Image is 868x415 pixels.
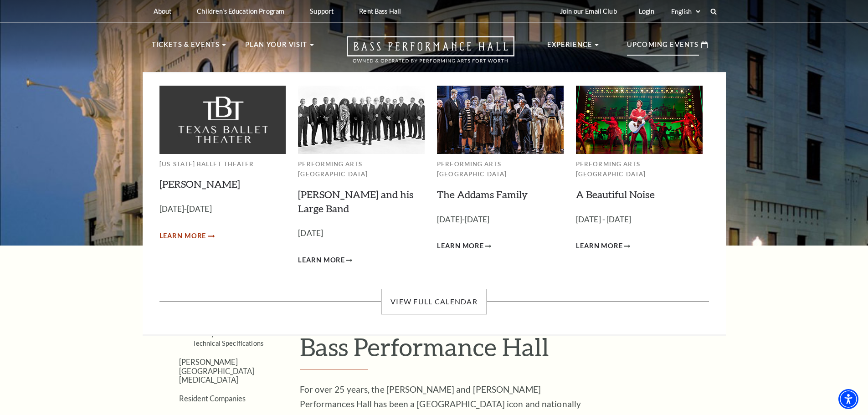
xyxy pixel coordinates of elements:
[381,289,487,314] a: View Full Calendar
[314,36,547,72] a: Open this option
[576,213,703,226] p: [DATE] - [DATE]
[298,255,345,266] span: Learn More
[437,159,564,179] p: Performing Arts [GEOGRAPHIC_DATA]
[437,241,491,252] a: Learn More The Addams Family
[437,188,528,200] a: The Addams Family
[159,203,286,216] p: [DATE]-[DATE]
[179,358,254,384] a: [PERSON_NAME][GEOGRAPHIC_DATA][MEDICAL_DATA]
[298,255,352,266] a: Learn More Lyle Lovett and his Large Band
[298,188,413,215] a: [PERSON_NAME] and his Large Band
[159,231,206,242] span: Learn More
[159,178,240,190] a: [PERSON_NAME]
[179,394,246,403] a: Resident Companies
[576,241,630,252] a: Learn More A Beautiful Noise
[298,86,425,154] img: Performing Arts Fort Worth
[154,7,172,15] p: About
[197,7,284,15] p: Children's Education Program
[576,241,623,252] span: Learn More
[669,7,702,16] select: Select:
[576,86,703,154] img: Performing Arts Fort Worth
[159,86,286,154] img: Texas Ballet Theater
[300,332,717,369] h1: Bass Performance Hall
[298,227,425,240] p: [DATE]
[437,241,484,252] span: Learn More
[159,231,214,242] a: Learn More Peter Pan
[437,86,564,154] img: Performing Arts Fort Worth
[547,39,593,56] p: Experience
[576,188,655,200] a: A Beautiful Noise
[838,389,858,409] div: Accessibility Menu
[193,339,263,347] a: Technical Specifications
[298,159,425,179] p: Performing Arts [GEOGRAPHIC_DATA]
[159,159,286,169] p: [US_STATE] Ballet Theater
[359,7,401,15] p: Rent Bass Hall
[152,39,220,56] p: Tickets & Events
[627,39,699,56] p: Upcoming Events
[437,213,564,226] p: [DATE]-[DATE]
[310,7,334,15] p: Support
[245,39,308,56] p: Plan Your Visit
[576,159,703,179] p: Performing Arts [GEOGRAPHIC_DATA]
